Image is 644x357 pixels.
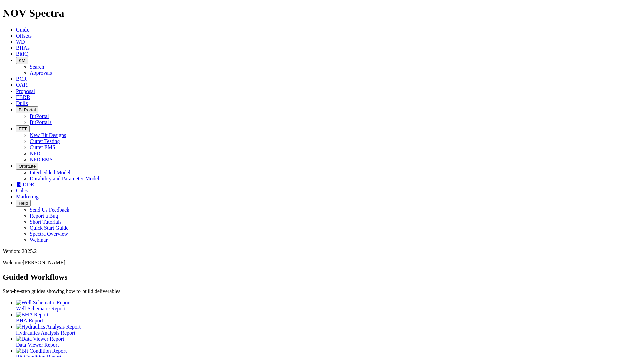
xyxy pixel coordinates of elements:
[23,182,34,187] span: DDR
[30,170,70,175] a: Interbedded Model
[30,119,52,125] a: BitPortal+
[30,144,55,150] a: Cutter EMS
[16,318,43,323] span: BHA Report
[3,273,641,282] h2: Guided Workflows
[30,207,69,213] a: Send Us Feedback
[30,113,49,119] a: BitPortal
[16,200,31,207] button: Help
[16,51,28,57] a: BitIQ
[19,201,28,206] span: Help
[19,58,25,63] span: KM
[16,306,66,311] span: Well Schematic Report
[30,138,60,144] a: Cutter Testing
[16,300,71,306] img: Well Schematic Report
[30,70,52,76] a: Approvals
[16,106,38,113] button: BitPortal
[30,213,58,219] a: Report a Bug
[16,300,641,311] a: Well Schematic Report Well Schematic Report
[30,132,66,138] a: New Bit Designs
[30,151,40,156] a: NPD
[16,312,641,323] a: BHA Report BHA Report
[16,182,34,187] a: DDR
[16,188,28,193] a: Calcs
[30,64,44,70] a: Search
[16,76,27,82] a: BCR
[30,231,68,237] a: Spectra Overview
[30,237,48,243] a: Webinar
[16,33,32,39] a: Offsets
[16,324,81,330] img: Hydraulics Analysis Report
[30,176,99,181] a: Durability and Parameter Model
[16,94,30,100] a: EBRR
[16,27,29,33] a: Guide
[19,164,36,169] span: OrbitLite
[16,125,30,132] button: FTT
[16,336,641,348] a: Data Viewer Report Data Viewer Report
[16,342,59,348] span: Data Viewer Report
[16,330,75,336] span: Hydraulics Analysis Report
[16,312,48,318] img: BHA Report
[16,39,25,45] a: WD
[3,260,641,266] p: Welcome
[16,100,28,106] a: Dulls
[16,348,67,354] img: Bit Condition Report
[30,219,62,225] a: Short Tutorials
[16,57,28,64] button: KM
[16,82,28,88] a: OAR
[30,225,68,231] a: Quick Start Guide
[16,163,38,170] button: OrbitLite
[3,288,641,294] p: Step-by-step guides showing how to build deliverables
[30,157,53,162] a: NPD EMS
[16,194,39,199] a: Marketing
[23,260,65,265] span: [PERSON_NAME]
[16,45,30,51] a: BHAs
[19,107,36,112] span: BitPortal
[19,126,27,131] span: FTT
[3,248,641,254] div: Version: 2025.2
[3,7,641,19] h1: NOV Spectra
[16,324,641,336] a: Hydraulics Analysis Report Hydraulics Analysis Report
[16,88,35,94] a: Proposal
[16,336,64,342] img: Data Viewer Report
